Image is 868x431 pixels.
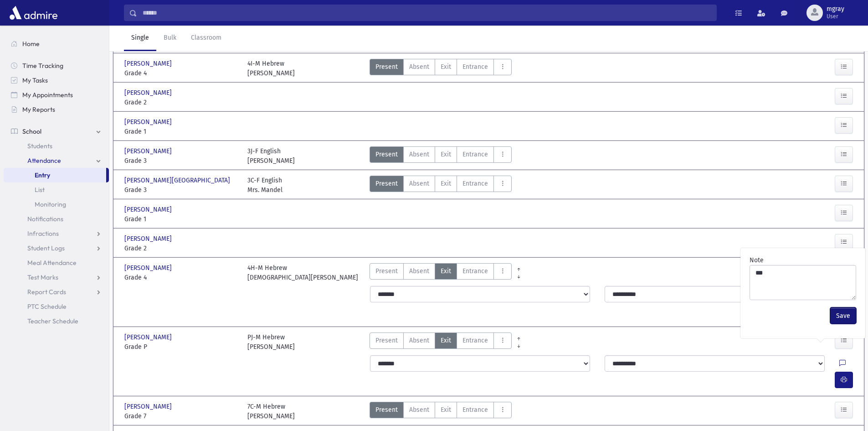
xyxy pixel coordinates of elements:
[370,332,512,352] div: AttTypes
[27,244,65,252] span: Student Logs
[441,179,451,188] span: Exit
[441,62,451,72] span: Exit
[4,139,109,153] a: Students
[124,88,174,98] span: [PERSON_NAME]
[124,98,238,107] span: Grade 2
[35,200,66,208] span: Monitoring
[370,59,512,78] div: AttTypes
[370,146,512,166] div: AttTypes
[441,336,451,345] span: Exit
[124,263,174,273] span: [PERSON_NAME]
[4,241,109,255] a: Student Logs
[409,266,429,276] span: Absent
[4,153,109,168] a: Attendance
[4,212,109,226] a: Notifications
[4,88,109,102] a: My Appointments
[462,336,488,345] span: Entrance
[827,13,844,20] span: User
[7,4,60,22] img: AdmirePro
[124,127,238,136] span: Grade 1
[124,156,238,166] span: Grade 3
[247,263,358,282] div: 4H-M Hebrew [DEMOGRAPHIC_DATA][PERSON_NAME]
[375,179,398,188] span: Present
[375,266,398,276] span: Present
[4,73,109,88] a: My Tasks
[441,405,451,415] span: Exit
[247,59,295,78] div: 4I-M Hebrew [PERSON_NAME]
[375,336,398,345] span: Present
[124,244,238,253] span: Grade 2
[27,302,67,311] span: PTC Schedule
[4,285,109,299] a: Report Cards
[156,26,184,51] a: Bulk
[4,124,109,139] a: School
[124,176,232,185] span: [PERSON_NAME][GEOGRAPHIC_DATA]
[4,182,109,197] a: List
[124,214,238,224] span: Grade 1
[462,62,488,72] span: Entrance
[27,229,59,238] span: Infractions
[124,332,174,342] span: [PERSON_NAME]
[370,402,512,421] div: AttTypes
[22,127,41,135] span: School
[4,270,109,285] a: Test Marks
[441,150,451,159] span: Exit
[27,288,66,296] span: Report Cards
[35,186,45,194] span: List
[370,263,512,282] div: AttTypes
[441,266,451,276] span: Exit
[22,91,73,99] span: My Appointments
[409,62,429,72] span: Absent
[4,36,109,51] a: Home
[22,62,63,70] span: Time Tracking
[750,255,764,265] label: Note
[124,59,174,68] span: [PERSON_NAME]
[4,255,109,270] a: Meal Attendance
[124,185,238,195] span: Grade 3
[124,234,174,244] span: [PERSON_NAME]
[27,273,58,281] span: Test Marks
[22,40,40,48] span: Home
[409,179,429,188] span: Absent
[27,317,78,325] span: Teacher Schedule
[27,215,63,223] span: Notifications
[409,336,429,345] span: Absent
[124,117,174,127] span: [PERSON_NAME]
[247,146,295,166] div: 3J-F English [PERSON_NAME]
[370,176,512,195] div: AttTypes
[4,197,109,212] a: Monitoring
[827,5,844,13] span: mgray
[27,142,52,150] span: Students
[462,179,488,188] span: Entrance
[124,402,174,411] span: [PERSON_NAME]
[409,405,429,415] span: Absent
[35,171,50,179] span: Entry
[124,342,238,352] span: Grade P
[462,405,488,415] span: Entrance
[124,411,238,421] span: Grade 7
[22,76,48,84] span: My Tasks
[27,156,61,165] span: Attendance
[124,68,238,78] span: Grade 4
[409,150,429,159] span: Absent
[124,205,174,214] span: [PERSON_NAME]
[247,176,282,195] div: 3C-F English Mrs. Mandel
[830,307,856,324] button: Save
[4,58,109,73] a: Time Tracking
[124,273,238,282] span: Grade 4
[4,226,109,241] a: Infractions
[375,62,398,72] span: Present
[247,402,295,421] div: 7C-M Hebrew [PERSON_NAME]
[247,332,295,352] div: PJ-M Hebrew [PERSON_NAME]
[4,168,106,182] a: Entry
[124,146,174,156] span: [PERSON_NAME]
[375,150,398,159] span: Present
[4,314,109,328] a: Teacher Schedule
[462,266,488,276] span: Entrance
[4,102,109,117] a: My Reports
[375,405,398,415] span: Present
[4,299,109,314] a: PTC Schedule
[137,5,716,21] input: Search
[462,150,488,159] span: Entrance
[124,26,156,51] a: Single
